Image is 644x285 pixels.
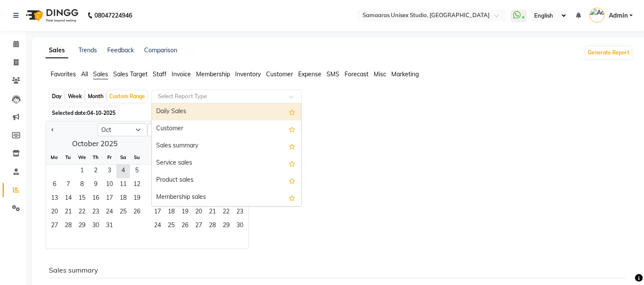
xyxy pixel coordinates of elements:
span: 30 [89,219,103,233]
div: Tuesday, October 28, 2025 [61,219,75,233]
span: 23 [89,206,103,219]
span: 8 [75,178,89,192]
span: 6 [48,178,61,192]
span: 20 [192,206,206,219]
span: 24 [103,206,116,219]
div: Customer [152,120,301,138]
img: Admin [590,8,605,23]
button: Generate Report [586,47,632,59]
div: Thursday, October 23, 2025 [89,206,103,219]
select: Select month [97,123,147,136]
span: 27 [192,219,206,233]
span: 31 [103,219,116,233]
div: Friday, November 28, 2025 [206,219,219,233]
span: 26 [130,206,144,219]
div: Monday, November 17, 2025 [151,206,164,219]
div: We [75,150,89,164]
span: 04-10-2025 [87,110,115,116]
span: 17 [151,206,164,219]
div: Service sales [152,155,301,172]
div: Tuesday, November 25, 2025 [164,219,178,233]
div: Day [50,90,64,102]
span: 7 [61,178,75,192]
div: Su [130,150,144,164]
span: 22 [219,206,233,219]
div: Wednesday, October 1, 2025 [75,165,89,178]
span: 11 [116,178,130,192]
div: Thursday, November 27, 2025 [192,219,206,233]
div: Sunday, November 30, 2025 [233,219,247,233]
span: 10 [151,192,164,206]
span: Sales Target [113,70,148,78]
a: Comparison [144,46,177,54]
ng-dropdown-panel: Options list [151,103,302,207]
div: Friday, October 31, 2025 [103,219,116,233]
div: Month [86,90,106,102]
span: Admin [609,11,628,20]
span: 13 [48,192,61,206]
div: Th [89,150,103,164]
div: Monday, October 13, 2025 [48,192,61,206]
span: 14 [61,192,75,206]
div: Tuesday, November 18, 2025 [164,206,178,219]
div: Saturday, November 29, 2025 [219,219,233,233]
span: 20 [48,206,61,219]
span: 29 [75,219,89,233]
span: Sales [93,70,108,78]
div: Monday, November 3, 2025 [151,178,164,192]
div: Membership sales [152,189,301,206]
span: 18 [116,192,130,206]
div: Monday, October 27, 2025 [48,219,61,233]
div: Product sales [152,172,301,189]
span: 21 [206,206,219,219]
div: Saturday, November 22, 2025 [219,206,233,219]
div: Saturday, October 25, 2025 [116,206,130,219]
span: 28 [61,219,75,233]
div: Wednesday, October 22, 2025 [75,206,89,219]
div: Mo [48,150,61,164]
div: Daily Sales [152,103,301,120]
span: 9 [89,178,103,192]
span: 4 [116,165,130,178]
div: Thursday, October 16, 2025 [89,192,103,206]
div: Week [66,90,84,102]
div: Sunday, November 23, 2025 [233,206,247,219]
span: 2 [89,165,103,178]
button: Previous month [49,123,56,137]
div: Tuesday, October 7, 2025 [61,178,75,192]
span: 15 [75,192,89,206]
span: Expense [298,70,321,78]
div: Tu [61,150,75,164]
div: Friday, October 17, 2025 [103,192,116,206]
span: Favorites [51,70,76,78]
span: 23 [233,206,247,219]
span: Marketing [391,70,419,78]
div: Wednesday, November 19, 2025 [178,206,192,219]
span: 18 [164,206,178,219]
span: 28 [206,219,219,233]
select: Select year [147,123,197,136]
span: 1 [75,165,89,178]
div: Mo [151,150,164,164]
div: Sales summary [152,138,301,155]
h6: Sales summary [49,266,626,274]
span: Add this report to Favorites List [289,124,295,134]
span: Inventory [235,70,261,78]
div: Friday, October 10, 2025 [103,178,116,192]
span: 16 [89,192,103,206]
a: Sales [45,43,68,58]
img: logo [22,3,81,27]
span: 5 [130,165,144,178]
span: 29 [219,219,233,233]
span: Misc [374,70,386,78]
div: Sunday, October 19, 2025 [130,192,144,206]
div: Tuesday, October 21, 2025 [61,206,75,219]
span: 3 [103,165,116,178]
span: 3 [151,178,164,192]
span: Forecast [345,70,369,78]
div: Saturday, October 11, 2025 [116,178,130,192]
div: Sunday, October 12, 2025 [130,178,144,192]
span: Add this report to Favorites List [289,107,295,117]
span: Customer [266,70,293,78]
a: Feedback [107,46,134,54]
